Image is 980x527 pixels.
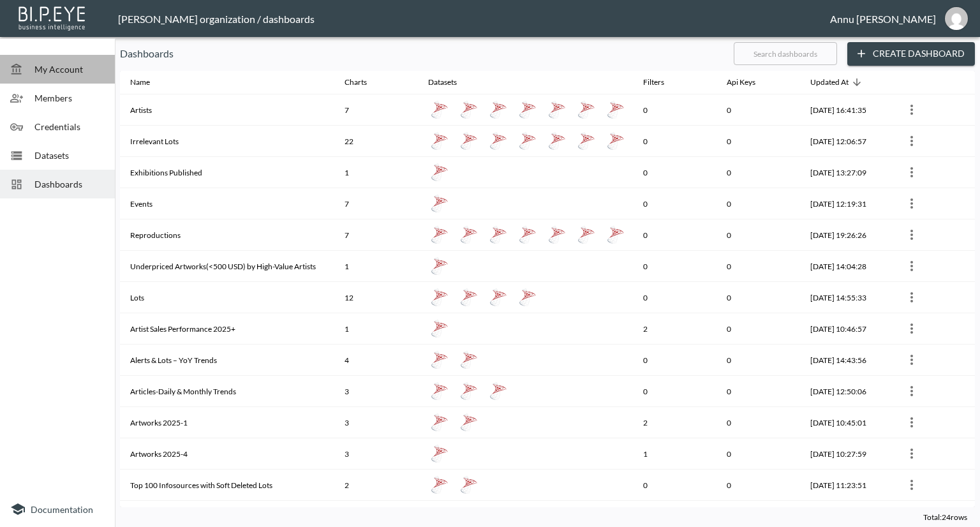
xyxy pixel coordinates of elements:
[902,100,922,120] button: more
[120,282,334,313] th: Lots
[428,286,451,309] a: Lots Gpt or Not
[607,101,625,119] img: mssql icon
[418,282,632,313] th: {"type":"div","key":null,"ref":null,"props":{"style":{"display":"flex","gap":10},"children":[{"ty...
[120,219,334,251] th: Reproductions
[418,345,632,376] th: {"type":"div","key":null,"ref":null,"props":{"style":{"display":"flex","gap":10},"children":[{"ty...
[431,163,449,181] img: mssql icon
[716,313,800,345] th: 0
[120,313,334,345] th: Artist Sales Performance 2025+
[716,157,800,188] th: 0
[428,75,457,90] div: Datasets
[734,38,837,70] input: Search dashboards
[633,219,716,251] th: 0
[431,257,449,275] img: mssql icon
[516,98,539,121] a: ArtistContentCategorization
[120,407,334,438] th: Artworks 2025-1
[457,130,480,152] a: Deleted Lots
[120,345,334,376] th: Alerts & Lots – YoY Trends
[418,157,632,188] th: {"type":"div","key":null,"ref":null,"props":{"style":{"display":"flex","gap":10},"children":[{"ty...
[519,288,537,306] img: mssql icon
[118,13,830,25] div: [PERSON_NAME] organization / dashboards
[418,126,632,157] th: {"type":"div","key":null,"ref":null,"props":{"style":{"display":"flex","gap":10},"children":[{"ty...
[418,94,632,126] th: {"type":"div","key":null,"ref":null,"props":{"style":{"display":"flex","gap":10},"children":[{"ty...
[716,188,800,219] th: 0
[633,376,716,407] th: 0
[633,94,716,126] th: 0
[431,320,449,338] img: mssql icon
[546,223,568,246] a: Reproductions-keywords
[345,75,367,90] div: Charts
[334,313,418,345] th: 1
[418,407,632,438] th: {"type":"div","key":null,"ref":null,"props":{"style":{"display":"flex","gap":10},"children":[{"ty...
[902,412,922,433] button: more
[120,126,334,157] th: Irrelevant Lots
[428,255,451,278] a: < $500 Sales, Artists Avg > $10K
[460,226,478,244] img: mssql icon
[487,130,510,152] a: Irrelevant Lots-3
[120,46,724,61] p: Dashboards
[457,98,480,121] a: new dataset
[891,438,975,470] th: {"type":{"isMobxInjector":true,"displayName":"inject-with-userStore-stripeStore-dashboardsStore(O...
[16,3,89,32] img: bipeye-logo
[334,376,418,407] th: 3
[936,3,977,34] button: annu@mutualart.com
[457,348,480,371] a: YOY Lots Monthly
[902,475,922,495] button: more
[31,504,93,515] span: Documentation
[334,157,418,188] th: 1
[334,251,418,282] th: 1
[418,219,632,251] th: {"type":"div","key":null,"ref":null,"props":{"style":{"display":"flex","gap":10},"children":[{"ty...
[431,132,449,150] img: mssql icon
[604,98,627,121] a: Artists with no Content
[457,286,480,309] a: Lots Monthly final
[489,226,507,244] img: mssql icon
[891,407,975,438] th: {"type":{"isMobxInjector":true,"displayName":"inject-with-userStore-stripeStore-dashboardsStore(O...
[546,130,568,152] a: Weekly Lots Deleted
[418,438,632,470] th: {"type":"div","key":null,"ref":null,"props":{"style":{"display":"flex","gap":10},"children":[{"ty...
[10,501,105,517] a: Documentation
[334,94,418,126] th: 7
[34,63,105,76] span: My Account
[120,470,334,501] th: Top 100 Infosources with Soft Deleted Lots
[891,157,975,188] th: {"type":{"isMobxInjector":true,"displayName":"inject-with-userStore-stripeStore-dashboardsStore(O...
[120,438,334,470] th: Artworks 2025-4
[428,442,451,465] a: Artworks-Full-2
[428,98,451,121] a: Newly Created Artists
[810,75,865,90] span: Updated At
[577,226,595,244] img: mssql icon
[891,282,975,313] th: {"type":{"isMobxInjector":true,"displayName":"inject-with-userStore-stripeStore-dashboardsStore(O...
[34,177,105,191] span: Dashboards
[460,351,478,369] img: mssql icon
[891,313,975,345] th: {"type":{"isMobxInjector":true,"displayName":"inject-with-userStore-stripeStore-dashboardsStore(O...
[902,193,922,214] button: more
[923,512,967,522] span: Total: 24 rows
[633,126,716,157] th: 0
[431,351,449,369] img: mssql icon
[334,407,418,438] th: 3
[431,101,449,119] img: mssql icon
[516,286,539,309] a: Lots Daily Final
[945,7,968,30] img: 30a3054078d7a396129f301891e268cf
[460,413,478,431] img: mssql icon
[716,407,800,438] th: 0
[800,407,891,438] th: 2025-08-21, 10:45:01
[800,470,891,501] th: 2025-08-13, 11:23:51
[428,411,451,434] a: Artworks-Full-2
[460,476,478,494] img: mssql icon
[800,219,891,251] th: 2025-09-08, 19:26:26
[130,75,167,90] span: Name
[457,473,480,496] a: 2025-Top 100 info sources with Soft deleted Lots
[130,75,150,90] div: Name
[489,132,507,150] img: mssql icon
[902,506,922,526] button: more
[457,380,480,403] a: v_BI_ArticleStatistsics_Yearly Aggregation
[891,94,975,126] th: {"type":{"isMobxInjector":true,"displayName":"inject-with-userStore-stripeStore-dashboardsStore(O...
[548,101,566,119] img: mssql icon
[487,380,510,403] a: v_BI_ArticleStatistsics_Monthly Aggregation
[891,251,975,282] th: {"type":{"isMobxInjector":true,"displayName":"inject-with-userStore-stripeStore-dashboardsStore(O...
[489,101,507,119] img: mssql icon
[546,98,568,121] a: Top 1000 Artists by Followers
[334,438,418,470] th: 3
[334,470,418,501] th: 2
[428,317,451,340] a: new dataset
